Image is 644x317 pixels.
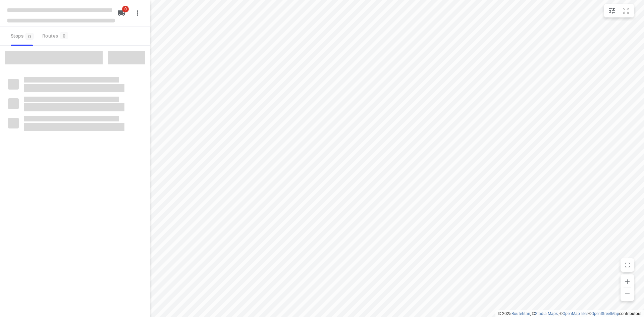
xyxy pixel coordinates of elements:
[605,4,619,17] button: Map settings
[591,311,619,316] a: OpenStreetMap
[512,311,530,316] a: Routetitan
[498,311,641,316] li: © 2025 , © , © © contributors
[535,311,558,316] a: Stadia Maps
[604,4,634,17] div: small contained button group
[562,311,588,316] a: OpenMapTiles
